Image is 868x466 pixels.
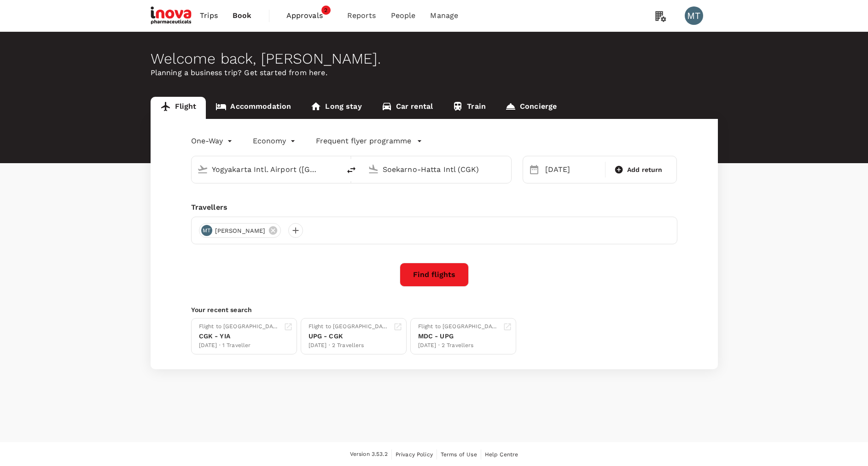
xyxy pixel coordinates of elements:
p: Your recent search [191,305,677,314]
div: One-Way [191,134,234,148]
button: Find flights [400,263,469,287]
a: Flight [151,97,206,119]
span: Book [233,10,252,21]
button: Frequent flyer programme [316,136,422,147]
span: 2 [321,6,331,15]
button: Open [334,168,336,170]
img: iNova Pharmaceuticals [151,6,193,26]
div: CGK - YIA [199,331,280,341]
a: Car rental [372,97,443,119]
input: Depart from [212,162,321,177]
span: Trips [200,10,218,21]
div: MT [685,6,703,25]
span: Version 3.53.2 [350,450,388,459]
div: Welcome back , [PERSON_NAME] . [151,50,718,67]
span: Approvals [286,10,332,21]
p: Planning a business trip? Get started from here. [151,67,718,78]
a: Privacy Policy [396,449,433,460]
div: Flight to [GEOGRAPHIC_DATA] [309,322,390,331]
a: Accommodation [206,97,301,119]
a: Long stay [301,97,371,119]
span: Add return [627,165,663,175]
div: Flight to [GEOGRAPHIC_DATA] [418,322,499,331]
span: People [391,10,416,21]
div: MT [201,225,212,236]
div: UPG - CGK [309,331,390,341]
div: [DATE] [542,160,603,179]
a: Train [443,97,495,119]
div: [DATE] · 1 Traveller [199,341,280,350]
div: MT[PERSON_NAME] [199,223,281,238]
input: Going to [383,162,492,177]
span: Manage [430,10,458,21]
span: Terms of Use [441,451,477,458]
span: Help Centre [485,451,518,458]
span: Reports [347,10,376,21]
div: Flight to [GEOGRAPHIC_DATA] [199,322,280,331]
div: [DATE] · 2 Travellers [309,341,390,350]
a: Concierge [495,97,566,119]
a: Terms of Use [441,449,477,460]
div: Economy [253,134,297,148]
div: [DATE] · 2 Travellers [418,341,499,350]
button: delete [340,159,362,181]
a: Help Centre [485,449,518,460]
div: Travellers [191,202,677,213]
span: [PERSON_NAME] [210,226,271,236]
button: Open [505,168,507,170]
span: Privacy Policy [396,451,433,458]
div: MDC - UPG [418,331,499,341]
p: Frequent flyer programme [316,136,411,147]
